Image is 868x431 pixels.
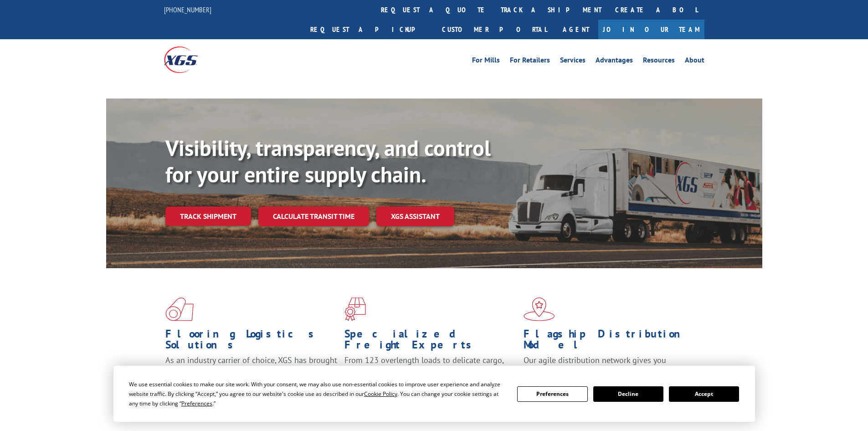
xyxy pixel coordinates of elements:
a: XGS ASSISTANT [376,207,454,226]
div: Cookie Consent Prompt [113,366,755,422]
img: xgs-icon-focused-on-flooring-red [344,297,366,321]
a: Agent [554,20,598,39]
span: Preferences [181,400,212,407]
a: [PHONE_NUMBER] [164,5,211,14]
a: Request a pickup [303,20,435,39]
span: As an industry carrier of choice, XGS has brought innovation and dedication to flooring logistics... [165,355,337,387]
span: Our agile distribution network gives you nationwide inventory management on demand. [524,355,691,376]
a: Advantages [596,57,633,67]
a: Join Our Team [598,20,704,39]
img: xgs-icon-total-supply-chain-intelligence-red [165,297,194,321]
button: Decline [593,386,663,402]
div: We use essential cookies to make our site work. With your consent, we may also use non-essential ... [129,379,506,408]
h1: Specialized Freight Experts [344,328,517,355]
p: From 123 overlength loads to delicate cargo, our experienced staff knows the best way to move you... [344,355,517,395]
h1: Flagship Distribution Model [524,328,696,355]
b: Visibility, transparency, and control for your entire supply chain. [165,134,491,188]
button: Accept [669,386,739,402]
a: About [685,57,704,67]
a: For Mills [472,57,500,67]
img: xgs-icon-flagship-distribution-model-red [524,297,555,321]
a: Customer Portal [435,20,554,39]
span: Cookie Policy [364,390,397,398]
a: Resources [643,57,675,67]
h1: Flooring Logistics Solutions [165,328,338,355]
a: Calculate transit time [258,207,369,226]
a: Services [560,57,586,67]
button: Preferences [517,386,587,402]
a: For Retailers [510,57,550,67]
a: Track shipment [165,207,251,226]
